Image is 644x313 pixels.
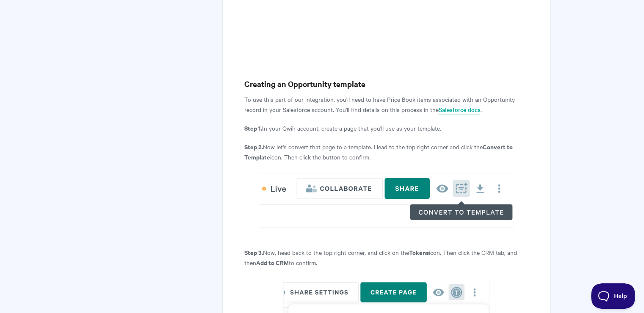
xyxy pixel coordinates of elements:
a: Salesforce docs [438,105,480,115]
strong: Tokens [409,248,428,257]
iframe: Toggle Customer Support [591,283,636,309]
p: Now let's convert that page to a template. Head to the top right corner and click the icon. Then ... [244,142,529,162]
strong: Step 1. [244,123,262,132]
p: In your Qwilr account, create a page that you'll use as your template. [244,123,529,133]
strong: Add to CRM [256,258,288,267]
p: To use this part of our integration, you'll need to have Price Book items associated with an Oppo... [244,94,529,115]
strong: Step 3. [244,248,263,257]
strong: Step 2. [244,142,263,151]
p: Now, head back to the top right corner, and click on the icon. Then click the CRM tab, and then t... [244,247,529,268]
h3: Creating an Opportunity template [244,78,529,90]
